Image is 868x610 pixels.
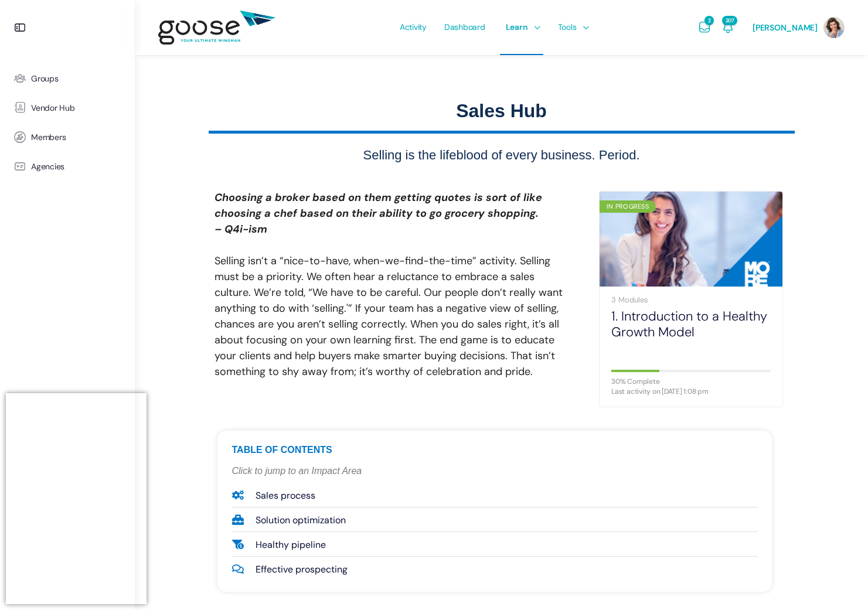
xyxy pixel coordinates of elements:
span: Healthy pipeline [253,537,326,553]
a: Groups [6,64,129,93]
div: 30% Complete [611,378,770,385]
p: Click to jump to an Impact Area [232,466,758,476]
span: Solution optimization [253,512,346,528]
p: Selling isn’t a “nice-to-have, when-we-find-the-time” activity. Selling must be a priority. We of... [215,253,573,380]
span: Agencies [31,162,64,172]
a: Healthy pipeline [232,537,758,553]
a: In Progress [600,192,782,287]
div: Last activity on [DATE] 1:08 pm [611,388,770,395]
a: Effective prospecting [232,561,758,577]
a: Members [6,122,129,152]
iframe: Chat Widget [809,554,868,610]
span: 2 [704,16,714,25]
a: Sales process [232,488,758,503]
h6: Table of contents [232,445,758,455]
span: Members [31,132,66,142]
em: – Q4i-ism [215,222,267,236]
span: Sales process [253,488,315,503]
h3: Selling is the lifeblood of every business. Period. [209,147,795,164]
span: Groups [31,74,59,84]
a: 1. Introduction to a Healthy Growth Model [611,308,770,340]
span: Vendor Hub [31,103,75,113]
b: Choosing a broker based on them getting quotes is sort of like choosing a chef based on their abi... [215,190,542,220]
a: Solution optimization [232,512,758,528]
a: Vendor Hub [6,93,129,122]
span: [PERSON_NAME] [753,22,818,33]
div: In Progress [600,200,656,213]
div: 3 Modules [611,296,770,304]
span: Effective prospecting [253,561,348,577]
iframe: Popup CTA [6,393,147,604]
a: Agencies [6,152,129,181]
h1: Sales Hub [209,99,795,124]
span: 207 [722,16,737,25]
